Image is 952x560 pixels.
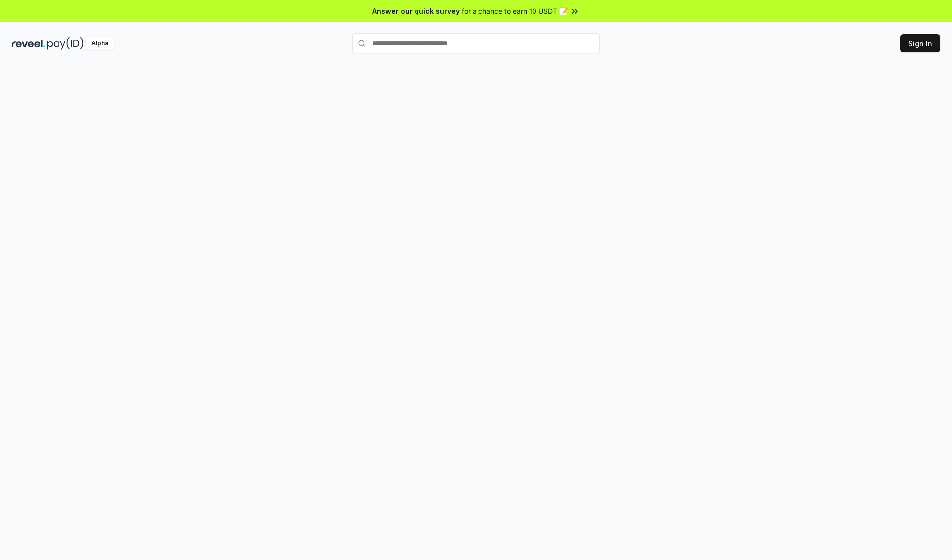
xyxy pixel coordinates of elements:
span: for a chance to earn 10 USDT 📝 [462,6,568,16]
div: Alpha [86,37,114,50]
button: Sign In [900,34,940,52]
img: pay_id [47,37,84,50]
span: Answer our quick survey [372,6,460,16]
img: reveel_dark [12,37,45,50]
